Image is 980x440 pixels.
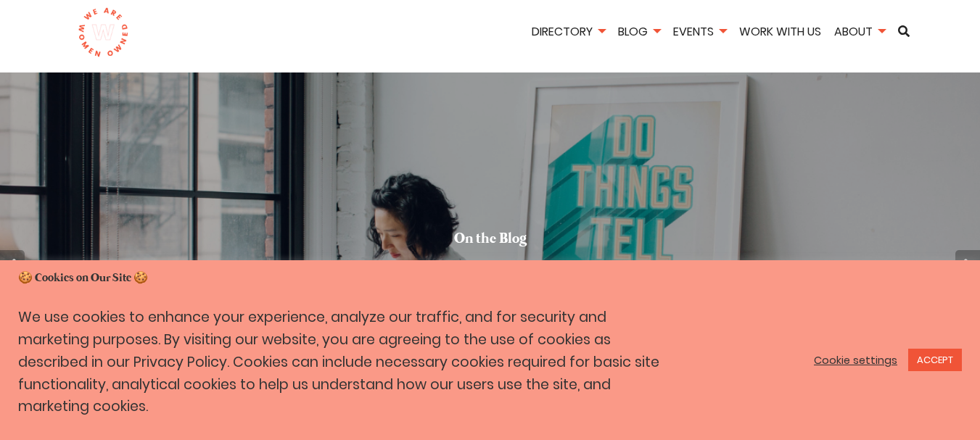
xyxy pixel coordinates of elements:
a: Search [893,25,915,37]
p: We use cookies to enhance your experience, analyze our traffic, and for security and marketing pu... [18,307,679,418]
a: Work With Us [734,23,826,40]
li: Blog [613,22,665,43]
img: logo [78,7,129,58]
li: Directory [527,22,610,43]
a: About [829,23,890,40]
a: Directory [527,23,610,40]
a: Events [668,23,731,40]
li: About [829,22,890,43]
h5: 🍪 Cookies on Our Site 🍪 [18,270,962,286]
a: Blog [613,23,665,40]
a: ACCEPT [908,349,962,371]
a: Cookie settings [814,354,897,367]
h5: On the Blog [454,229,527,249]
li: Events [668,22,731,43]
h2: Why Do Women Entrepreneurs Have Side Hustles [128,255,853,304]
